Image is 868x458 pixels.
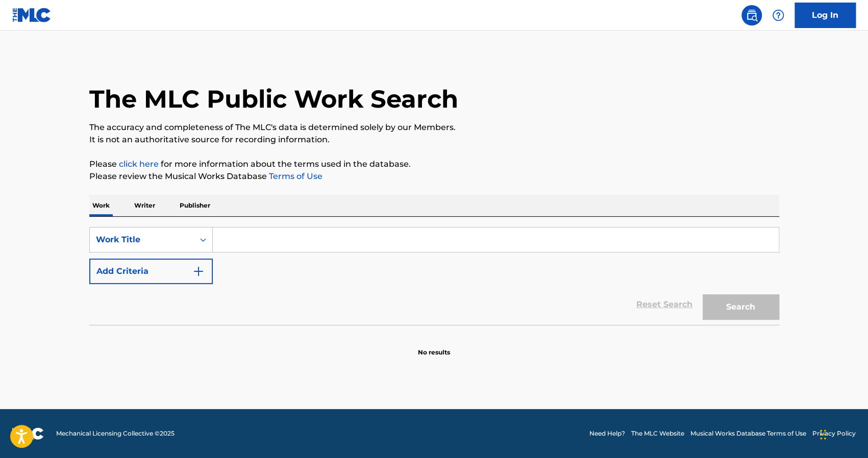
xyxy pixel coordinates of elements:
[795,3,856,28] a: Log In
[177,195,213,216] p: Publisher
[56,429,175,438] span: Mechanical Licensing Collective © 2025
[89,259,213,284] button: Add Criteria
[89,84,458,114] h1: The MLC Public Work Search
[89,121,779,134] p: The accuracy and completeness of The MLC's data is determined solely by our Members.
[119,159,159,169] a: click here
[131,195,158,216] p: Writer
[741,5,762,26] a: Public Search
[12,427,44,440] img: logo
[89,170,779,183] p: Please review the Musical Works Database
[690,429,806,438] a: Musical Works Database Terms of Use
[768,5,788,26] div: Help
[192,265,205,277] img: 9d2ae6d4665cec9f34b9.svg
[812,429,856,438] a: Privacy Policy
[89,227,779,325] form: Search Form
[12,8,52,22] img: MLC Logo
[89,134,779,146] p: It is not an authoritative source for recording information.
[772,9,784,21] img: help
[746,9,758,21] img: search
[817,409,868,458] iframe: Chat Widget
[631,429,684,438] a: The MLC Website
[89,158,779,170] p: Please for more information about the terms used in the database.
[418,336,450,357] p: No results
[96,234,188,246] div: Work Title
[267,171,323,181] a: Terms of Use
[820,419,826,450] div: Drag
[89,195,113,216] p: Work
[589,429,625,438] a: Need Help?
